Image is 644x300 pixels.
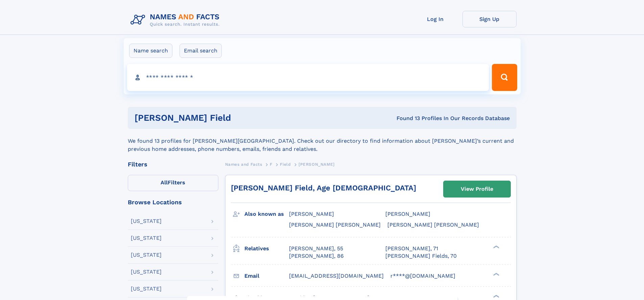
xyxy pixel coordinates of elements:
a: View Profile [444,181,510,197]
div: [US_STATE] [131,269,162,275]
a: [PERSON_NAME] Field, Age [DEMOGRAPHIC_DATA] [231,184,416,192]
h3: Also known as [244,208,289,220]
input: search input [127,64,489,91]
label: Email search [180,44,222,58]
div: ❯ [492,245,500,249]
a: [PERSON_NAME] Fields, 70 [385,252,457,260]
div: [US_STATE] [131,235,162,241]
div: Found 13 Profiles In Our Records Database [314,115,510,122]
span: [PERSON_NAME] [299,162,335,167]
a: Log In [408,11,462,27]
label: Filters [128,175,218,191]
a: Names and Facts [225,160,262,168]
a: Sign Up [462,11,517,27]
h3: Email [244,270,289,282]
a: F [270,160,272,168]
span: Field [280,162,291,167]
span: [PERSON_NAME] [289,211,334,217]
div: We found 13 profiles for [PERSON_NAME][GEOGRAPHIC_DATA]. Check out our directory to find informat... [128,129,517,153]
div: [US_STATE] [131,252,162,258]
div: View Profile [461,181,493,197]
h3: Relatives [244,243,289,254]
div: Filters [128,161,218,167]
a: [PERSON_NAME], 86 [289,252,344,260]
div: ❯ [492,294,500,298]
div: [US_STATE] [131,218,162,224]
span: F [270,162,272,167]
button: Search Button [492,64,517,91]
div: Browse Locations [128,199,218,205]
label: Name search [129,44,172,58]
span: [PERSON_NAME] [PERSON_NAME] [289,222,381,228]
span: All [161,179,168,186]
span: [PERSON_NAME] [385,211,430,217]
img: Logo Names and Facts [128,11,225,29]
span: [PERSON_NAME] [PERSON_NAME] [387,222,479,228]
span: [EMAIL_ADDRESS][DOMAIN_NAME] [289,273,384,279]
a: [PERSON_NAME], 71 [385,245,438,252]
a: [PERSON_NAME], 55 [289,245,343,252]
div: [US_STATE] [131,286,162,292]
div: ❯ [492,272,500,276]
h1: [PERSON_NAME] Field [135,114,314,122]
a: Field [280,160,291,168]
